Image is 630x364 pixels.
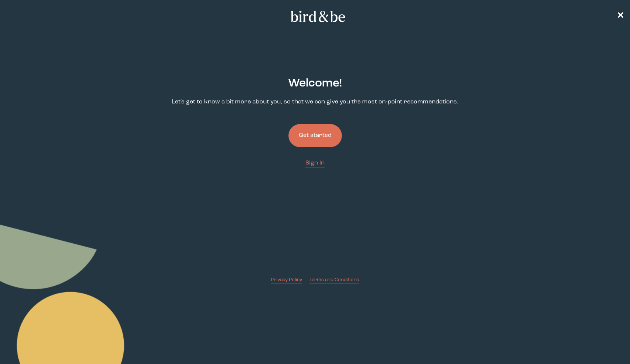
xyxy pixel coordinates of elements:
[288,124,342,147] button: Get started
[288,112,342,159] a: Get started
[309,278,359,282] span: Terms and Conditions
[271,278,302,282] span: Privacy Policy
[309,276,359,283] a: Terms and Conditions
[305,159,325,167] a: Sign In
[172,98,458,106] p: Let's get to know a bit more about you, so that we can give you the most on-point recommendations.
[271,276,302,283] a: Privacy Policy
[305,160,325,166] span: Sign In
[617,10,624,23] a: ✕
[288,75,342,92] h2: Welcome !
[617,12,624,21] span: ✕
[593,329,623,357] iframe: Gorgias live chat messenger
